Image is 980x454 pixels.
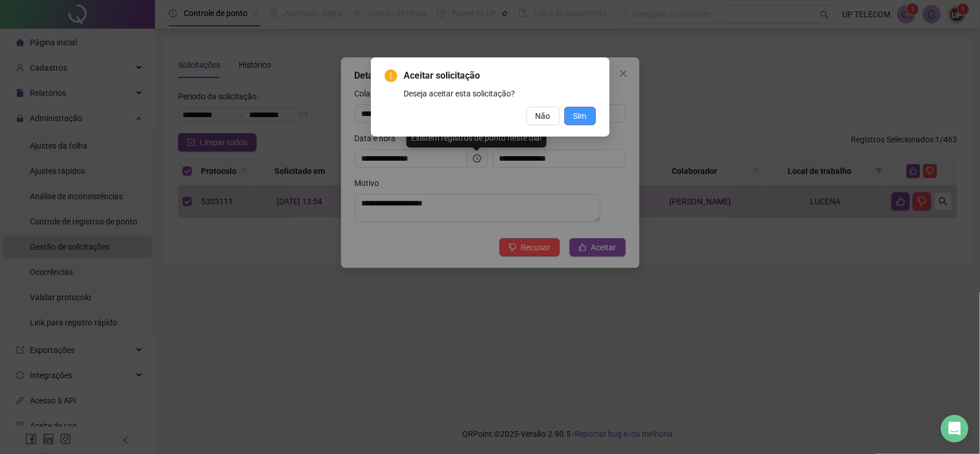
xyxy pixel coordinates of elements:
button: Não [526,107,560,125]
span: Aceitar solicitação [404,69,596,83]
div: Deseja aceitar esta solicitação? [404,87,596,100]
span: Sim [574,110,587,122]
span: exclamation-circle [385,69,397,82]
div: Open Intercom Messenger [941,415,969,443]
button: Sim [564,107,596,125]
span: Não [536,110,551,122]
